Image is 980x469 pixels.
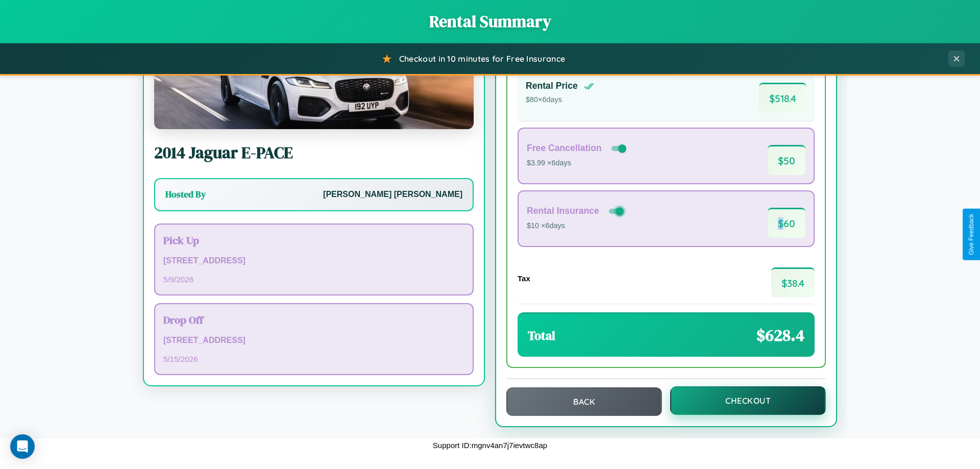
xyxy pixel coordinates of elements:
p: [PERSON_NAME] [PERSON_NAME] [323,187,462,202]
p: 5 / 9 / 2026 [163,273,464,286]
div: Open Intercom Messenger [10,434,35,459]
div: Give Feedback [968,214,975,255]
span: $ 60 [768,208,805,238]
span: $ 50 [768,145,805,175]
img: Jaguar E-PACE [154,27,474,129]
h4: Rental Price [526,81,578,91]
h4: Free Cancellation [527,143,602,154]
p: 5 / 15 / 2026 [163,352,464,366]
h4: Rental Insurance [527,206,599,216]
button: Checkout [670,386,826,415]
h2: 2014 Jaguar E-PACE [154,141,474,164]
p: [STREET_ADDRESS] [163,333,464,348]
h3: Drop Off [163,312,464,327]
h3: Hosted By [165,188,206,201]
h3: Pick Up [163,233,464,248]
h3: Total [528,327,555,344]
button: Back [506,387,662,416]
p: [STREET_ADDRESS] [163,254,464,268]
p: $10 × 6 days [527,219,626,233]
p: Support ID: mgnv4an7j7ievtwc8ap [433,438,547,452]
span: Checkout in 10 minutes for Free Insurance [399,54,565,64]
p: $ 80 × 6 days [526,93,594,107]
h1: Rental Summary [10,10,970,33]
span: $ 628.4 [756,324,804,347]
span: $ 518.4 [759,83,806,113]
p: $3.99 × 6 days [527,157,628,170]
span: $ 38.4 [771,267,815,298]
h4: Tax [518,274,530,283]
